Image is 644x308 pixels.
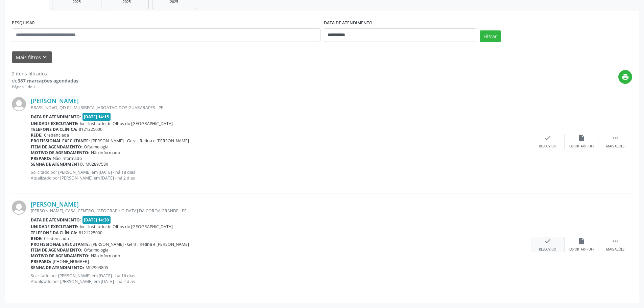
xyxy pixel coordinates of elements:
[618,70,632,84] button: print
[84,144,109,150] span: Oftalmologia
[31,161,84,167] b: Senha de atendimento:
[31,144,82,150] b: Item de agendamento:
[12,97,26,111] img: img
[31,114,81,120] b: Data de atendimento:
[31,126,77,132] b: Telefone da clínica:
[31,132,43,138] b: Rede:
[31,247,82,253] b: Item de agendamento:
[544,237,551,245] i: check
[31,265,84,270] b: Senha de atendimento:
[82,216,111,224] span: [DATE] 14:30
[31,105,531,111] div: BRASIL NOVO, QD 02, MURIBECA, JABOATAO DOS GUARARAPES - PE
[12,200,26,215] img: img
[12,77,78,84] div: de
[31,236,43,241] b: Rede:
[44,236,69,241] span: Credenciada
[31,97,79,104] a: [PERSON_NAME]
[86,265,108,270] span: M02903805
[53,156,82,161] span: Não informado
[44,132,69,138] span: Credenciada
[12,18,35,28] label: PESQUISAR
[12,84,78,90] div: Página 1 de 1
[31,169,531,181] p: Solicitado por [PERSON_NAME] em [DATE] - há 18 dias Atualizado por [PERSON_NAME] em [DATE] - há 2...
[578,237,585,245] i: insert_drive_file
[12,51,52,63] button: Mais filtroskeyboard_arrow_down
[80,224,173,230] span: Ior - Institudo de Olhos do [GEOGRAPHIC_DATA]
[539,144,556,149] div: Resolvido
[539,247,556,252] div: Resolvido
[31,273,531,284] p: Solicitado por [PERSON_NAME] em [DATE] - há 16 dias Atualizado por [PERSON_NAME] em [DATE] - há 2...
[569,144,594,149] div: Exportar (PDF)
[31,138,90,144] b: Profissional executante:
[612,134,619,142] i: 
[31,217,81,223] b: Data de atendimento:
[91,241,189,247] span: [PERSON_NAME] - Geral, Retina e [PERSON_NAME]
[18,77,78,84] strong: 387 marcações agendadas
[606,144,624,149] div: Mais ações
[91,253,120,259] span: Não informado
[41,53,48,61] i: keyboard_arrow_down
[12,70,78,77] div: 2 itens filtrados
[569,247,594,252] div: Exportar (PDF)
[79,230,102,236] span: 8121225000
[606,247,624,252] div: Mais ações
[31,150,90,156] b: Motivo de agendamento:
[31,253,90,259] b: Motivo de agendamento:
[480,30,501,42] button: Filtrar
[91,150,120,156] span: Não informado
[79,126,102,132] span: 8121225000
[31,156,51,161] b: Preparo:
[31,224,78,230] b: Unidade executante:
[31,241,90,247] b: Profissional executante:
[544,134,551,142] i: check
[622,73,629,81] i: print
[82,113,111,121] span: [DATE] 14:15
[31,200,79,208] a: [PERSON_NAME]
[612,237,619,245] i: 
[84,247,109,253] span: Oftalmologia
[31,230,77,236] b: Telefone da clínica:
[91,138,189,144] span: [PERSON_NAME] - Geral, Retina e [PERSON_NAME]
[31,121,78,126] b: Unidade executante:
[324,18,373,28] label: DATA DE ATENDIMENTO
[31,208,531,214] div: [PERSON_NAME], CASA, CENTRO, [GEOGRAPHIC_DATA] DA COROA GRANDE - PE
[86,161,108,167] span: M02897580
[53,259,89,264] span: [PHONE_NUMBER]
[578,134,585,142] i: insert_drive_file
[31,259,51,264] b: Preparo:
[80,121,173,126] span: Ior - Institudo de Olhos do [GEOGRAPHIC_DATA]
